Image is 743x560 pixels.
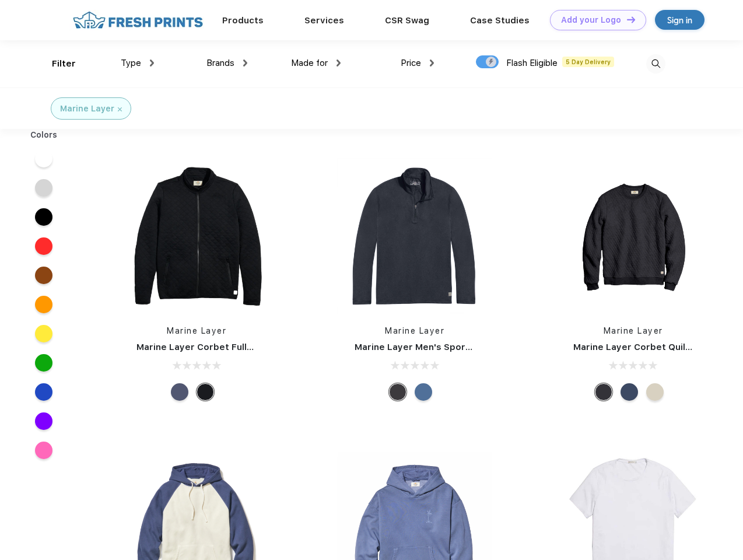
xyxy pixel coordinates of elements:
div: Oat Heather [646,383,664,401]
a: Marine Layer Corbet Full-Zip Jacket [136,342,298,352]
span: Type [121,58,141,68]
a: Services [304,15,344,26]
div: Navy Heather [621,383,638,401]
img: func=resize&h=266 [119,158,274,313]
img: desktop_search.svg [646,54,665,73]
a: Marine Layer [167,326,226,335]
div: Charcoal [595,383,612,401]
img: dropdown.png [430,60,434,66]
div: Marine Layer [60,103,114,115]
a: Marine Layer Men's Sport Quarter Zip [355,342,524,352]
img: fo%20logo%202.webp [69,10,206,30]
img: dropdown.png [150,60,154,66]
div: Black [197,383,214,401]
img: func=resize&h=266 [556,158,711,313]
img: func=resize&h=266 [337,158,492,313]
span: Flash Eligible [506,58,558,68]
img: dropdown.png [337,60,341,66]
a: Sign in [655,10,705,30]
a: Products [222,15,264,26]
span: Made for [291,58,328,68]
img: DT [627,16,635,23]
div: Sign in [667,13,692,27]
div: Filter [52,57,76,71]
span: 5 Day Delivery [562,57,614,67]
span: Brands [206,58,234,68]
div: Navy [171,383,188,401]
a: Marine Layer [385,326,444,335]
div: Add your Logo [561,15,621,25]
a: CSR Swag [385,15,429,26]
div: Colors [22,129,66,141]
span: Price [401,58,421,68]
img: filter_cancel.svg [118,107,122,111]
a: Marine Layer [604,326,663,335]
div: Charcoal [389,383,406,401]
img: dropdown.png [243,60,247,66]
div: Deep Denim [415,383,432,401]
